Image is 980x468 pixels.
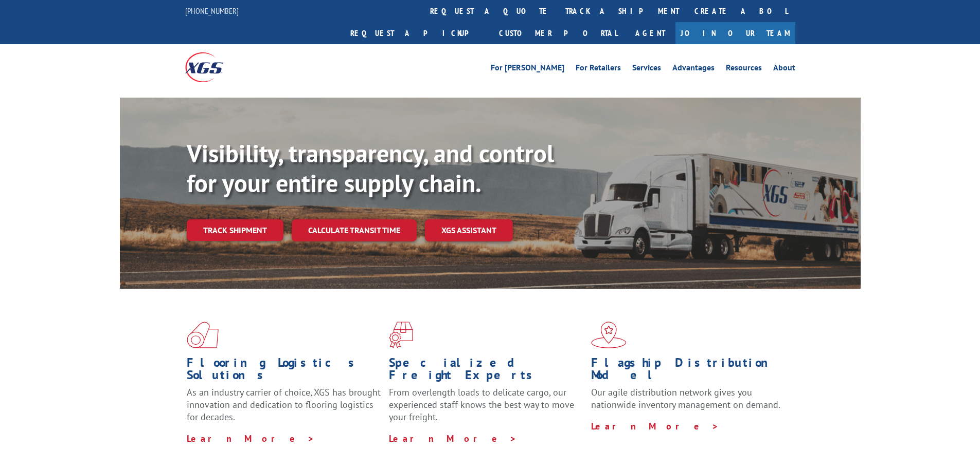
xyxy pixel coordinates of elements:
a: Advantages [672,64,715,75]
a: Customer Portal [491,22,625,44]
a: For Retailers [576,64,621,75]
a: Calculate transit time [292,219,417,241]
a: Track shipment [187,219,283,241]
img: xgs-icon-flagship-distribution-model-red [591,322,627,348]
p: From overlength loads to delicate cargo, our experienced staff knows the best way to move your fr... [389,386,583,432]
span: Our agile distribution network gives you nationwide inventory management on demand. [591,386,780,410]
img: xgs-icon-total-supply-chain-intelligence-red [187,322,219,348]
a: Agent [625,22,675,44]
a: [PHONE_NUMBER] [185,6,239,16]
a: Learn More > [591,420,719,432]
a: For [PERSON_NAME] [491,64,564,75]
img: xgs-icon-focused-on-flooring-red [389,322,413,348]
a: Learn More > [389,433,517,444]
a: Join Our Team [675,22,795,44]
a: Resources [726,64,762,75]
h1: Flagship Distribution Model [591,357,786,386]
a: Services [632,64,661,75]
a: About [773,64,795,75]
h1: Specialized Freight Experts [389,357,583,386]
a: XGS ASSISTANT [425,219,513,241]
h1: Flooring Logistics Solutions [187,357,381,386]
a: Learn More > [187,433,315,444]
span: As an industry carrier of choice, XGS has brought innovation and dedication to flooring logistics... [187,386,381,423]
a: Request a pickup [343,22,491,44]
b: Visibility, transparency, and control for your entire supply chain. [187,137,554,199]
